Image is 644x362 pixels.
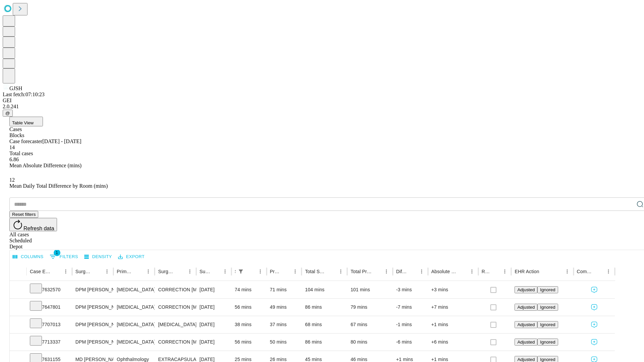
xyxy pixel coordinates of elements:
div: 80 mins [351,334,389,351]
button: Reset filters [9,211,38,218]
span: Adjusted [517,287,535,292]
span: Reset filters [12,212,36,217]
button: Menu [144,267,153,276]
div: Primary Service [117,269,133,274]
button: Sort [540,267,549,276]
span: Refresh data [23,226,54,231]
button: Sort [594,267,604,276]
div: 50 mins [270,334,299,351]
div: Case Epic Id [30,269,51,274]
div: Surgeon Name [75,269,92,274]
div: DPM [PERSON_NAME] [PERSON_NAME] [75,334,110,351]
div: [DATE] [200,299,228,316]
div: 7632570 [30,281,69,298]
span: Adjusted [517,340,535,345]
div: 49 mins [270,299,299,316]
button: Expand [13,337,23,348]
button: Show filters [236,267,246,276]
span: Total cases [9,150,33,156]
div: [DATE] [200,316,228,333]
span: Adjusted [517,322,535,327]
div: CORRECTION [MEDICAL_DATA], RESECTION [MEDICAL_DATA] BASE [158,299,193,316]
button: Sort [327,267,336,276]
div: -6 mins [396,334,425,351]
button: Menu [382,267,391,276]
div: 7707013 [30,316,69,333]
div: [MEDICAL_DATA] [117,334,151,351]
div: 67 mins [351,316,389,333]
div: DPM [PERSON_NAME] [PERSON_NAME] [75,316,110,333]
span: Ignored [540,357,555,362]
span: [DATE] - [DATE] [42,138,81,144]
div: 7713337 [30,334,69,351]
div: 38 mins [235,316,263,333]
div: Absolute Difference [431,269,457,274]
button: Menu [185,267,195,276]
div: 7647801 [30,299,69,316]
div: 68 mins [305,316,344,333]
span: Ignored [540,322,555,327]
button: Menu [467,267,477,276]
div: [MEDICAL_DATA] [117,299,151,316]
button: @ [3,110,13,117]
div: DPM [PERSON_NAME] [PERSON_NAME] [75,299,110,316]
div: +3 mins [431,281,475,298]
button: Ignored [537,339,558,346]
button: Sort [408,267,417,276]
div: +1 mins [431,316,475,333]
button: Menu [290,267,300,276]
button: Adjusted [515,304,537,311]
span: Mean Absolute Difference (mins) [9,163,82,168]
button: Adjusted [515,339,537,346]
span: Mean Daily Total Difference by Room (mins) [9,183,108,189]
button: Menu [256,267,265,276]
div: Scheduled In Room Duration [235,269,235,274]
span: Adjusted [517,305,535,310]
div: +6 mins [431,334,475,351]
div: DPM [PERSON_NAME] [PERSON_NAME] [75,281,110,298]
button: Expand [13,319,23,331]
button: Adjusted [515,321,537,328]
div: Total Predicted Duration [351,269,372,274]
div: 1 active filter [236,267,246,276]
span: Ignored [540,287,555,292]
span: @ [5,111,10,116]
div: Surgery Name [158,269,175,274]
button: Table View [9,117,43,126]
div: 71 mins [270,281,299,298]
div: Resolved in EHR [482,269,490,274]
div: 101 mins [351,281,389,298]
button: Menu [562,267,572,276]
button: Sort [211,267,220,276]
button: Sort [176,267,185,276]
div: 56 mins [235,334,263,351]
button: Refresh data [9,218,57,231]
button: Menu [61,267,70,276]
button: Sort [491,267,500,276]
div: -1 mins [396,316,425,333]
span: Adjusted [517,357,535,362]
button: Select columns [11,252,45,262]
button: Ignored [537,304,558,311]
div: 104 mins [305,281,344,298]
button: Menu [500,267,509,276]
div: 2.0.241 [3,104,641,110]
span: Case forecaster [9,138,42,144]
button: Sort [93,267,102,276]
button: Ignored [537,321,558,328]
div: [DATE] [200,281,228,298]
div: [MEDICAL_DATA] [117,281,151,298]
div: Comments [577,269,594,274]
div: 86 mins [305,334,344,351]
button: Sort [281,267,290,276]
div: 37 mins [270,316,299,333]
button: Sort [246,267,256,276]
button: Menu [417,267,426,276]
div: -3 mins [396,281,425,298]
span: 12 [9,177,15,183]
button: Export [116,252,146,262]
div: CORRECTION [MEDICAL_DATA], [MEDICAL_DATA] [MEDICAL_DATA] [158,281,193,298]
div: 74 mins [235,281,263,298]
button: Sort [52,267,61,276]
div: CORRECTION [MEDICAL_DATA], RESECTION [MEDICAL_DATA] BASE [158,334,193,351]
